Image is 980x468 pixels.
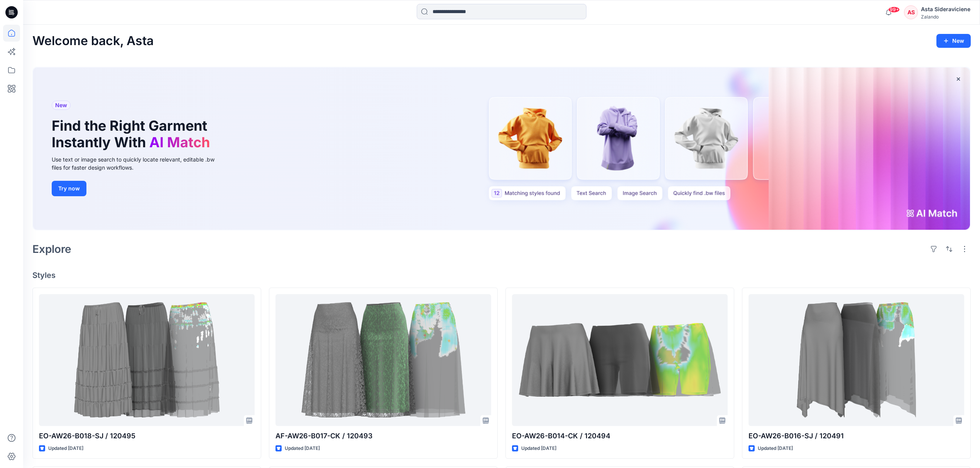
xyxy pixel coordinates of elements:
h2: Explore [32,243,71,255]
a: EO-AW26-B016-SJ / 120491 [749,294,964,426]
div: Asta Sideraviciene [921,5,970,14]
button: Try now [52,181,86,196]
p: EO-AW26-B018-SJ / 120495 [39,431,255,441]
div: Zalando [921,14,970,20]
span: New [55,101,67,110]
p: Updated [DATE] [48,444,83,453]
p: Updated [DATE] [521,444,556,453]
p: Updated [DATE] [285,444,320,453]
h1: Find the Right Garment Instantly With [52,118,214,151]
a: AF-AW26-B017-CK / 120493 [275,294,491,426]
span: AI Match [149,134,210,151]
span: 99+ [888,7,900,13]
div: AS [904,5,918,19]
p: AF-AW26-B017-CK / 120493 [275,431,491,441]
p: EO-AW26-B014-CK / 120494 [512,431,728,441]
h4: Styles [32,271,971,280]
button: New [936,34,971,48]
a: EO-AW26-B014-CK / 120494 [512,294,728,426]
a: EO-AW26-B018-SJ / 120495 [39,294,255,426]
p: Updated [DATE] [758,444,793,453]
div: Use text or image search to quickly locate relevant, editable .bw files for faster design workflows. [52,155,225,172]
p: EO-AW26-B016-SJ / 120491 [749,431,964,441]
h2: Welcome back, Asta [32,34,154,48]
